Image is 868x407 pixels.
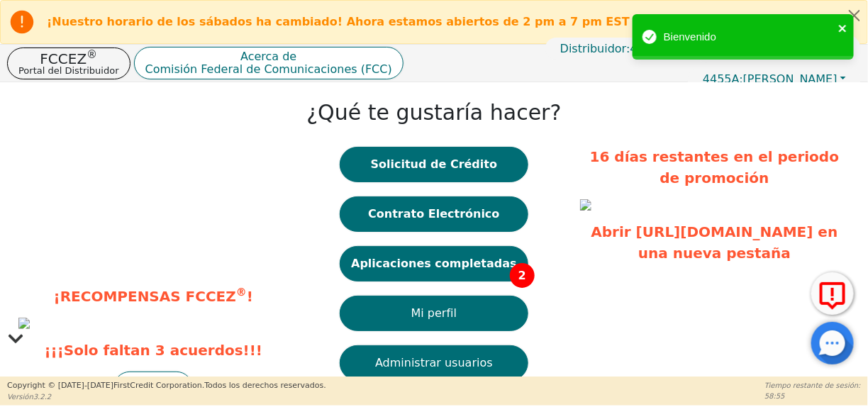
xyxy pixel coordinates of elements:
button: Contrato Electrónico [340,196,528,232]
font: 2 [518,269,526,282]
button: Aplicaciones completadas2 [340,246,528,281]
font: Administrar usuarios [375,356,493,369]
button: DETALLES [113,372,193,405]
font: 4455A: [703,72,743,86]
font: ! [247,288,253,305]
font: Contrato Electrónico [368,207,499,221]
button: Cerrar alerta [842,1,867,30]
font: 58:55 [764,392,785,400]
button: Acerca deComisión Federal de Comunicaciones (FCC) [134,47,404,80]
font: ¡Nuestro horario de los sábados ha cambiado! Ahora estamos abiertos de 2 pm a 7 pm EST los sábados. [47,15,713,28]
button: Mi perfil [340,296,528,331]
font: Credit Corporation. [130,381,204,390]
font: Versión [7,393,33,401]
img: 3fec3b88-c16c-428b-a0f7-a9f9f64361ef [580,199,591,211]
font: ¡RECOMPENSAS FCCEZ [54,288,236,305]
font: Mi perfil [411,306,457,320]
font: Bienvenido [664,30,716,43]
button: FCCEZ®Portal del Distribuidor [7,48,130,79]
font: Todos los derechos reservados. [204,381,326,390]
font: Comisión Federal de Comunicaciones (FCC) [145,62,392,76]
font: Acerca de [240,50,296,63]
font: ¡¡¡Solo faltan 3 acuerdos!!! [45,342,263,359]
button: 4455A:[PERSON_NAME] [688,68,861,90]
img: 87814017-375f-4915-804f-3b6c7edd33e4 [18,318,30,329]
font: Portal del Distribuidor [18,65,119,76]
font: First [113,381,130,390]
font: Solicitud de Crédito [371,157,497,171]
button: Distribuidor:4455A [545,38,691,60]
font: Copyright © [DATE]-[DATE] [7,381,113,390]
button: Reportar Error a FCC [811,272,854,315]
font: ® [87,48,97,61]
font: días restantes en el periodo de promoción [615,148,840,186]
font: ® [236,286,247,299]
font: Aplicaciones completadas [351,257,517,270]
a: Abrir [URL][DOMAIN_NAME] en una nueva pestaña [591,223,838,262]
font: ¿Qué te gustaría hacer? [306,100,561,125]
button: Administrar usuarios [340,345,528,381]
font: Distribuidor: [560,42,630,55]
font: FCCEZ [40,50,87,67]
button: Solicitud de Crédito [340,147,528,182]
font: Tiempo restante de sesión: [764,381,861,389]
font: 3.2.2 [33,393,51,401]
button: cerca [838,20,848,36]
font: 16 [590,148,610,165]
font: [PERSON_NAME] [743,72,838,86]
